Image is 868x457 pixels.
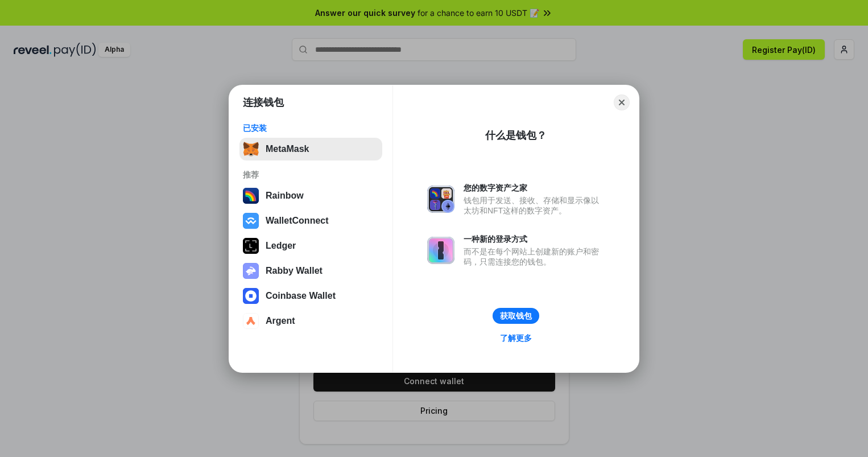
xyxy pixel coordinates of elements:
a: 了解更多 [493,331,539,345]
div: Rainbow [266,191,304,201]
div: WalletConnect [266,216,329,226]
button: Close [614,94,630,110]
div: 钱包用于发送、接收、存储和显示像以太坊和NFT这样的数字资产。 [464,195,605,216]
div: 什么是钱包？ [485,129,547,142]
div: MetaMask [266,144,309,154]
div: 了解更多 [500,333,532,343]
img: svg+xml,%3Csvg%20xmlns%3D%22http%3A%2F%2Fwww.w3.org%2F2000%2Fsvg%22%20width%3D%2228%22%20height%3... [243,238,259,254]
img: svg+xml,%3Csvg%20xmlns%3D%22http%3A%2F%2Fwww.w3.org%2F2000%2Fsvg%22%20fill%3D%22none%22%20viewBox... [243,263,259,279]
button: 获取钱包 [493,308,539,324]
img: svg+xml,%3Csvg%20xmlns%3D%22http%3A%2F%2Fwww.w3.org%2F2000%2Fsvg%22%20fill%3D%22none%22%20viewBox... [427,186,454,213]
button: Ledger [239,234,382,257]
div: 获取钱包 [500,311,532,321]
button: Coinbase Wallet [239,285,382,307]
div: 已安装 [243,123,379,133]
button: Rabby Wallet [239,260,382,282]
button: WalletConnect [239,209,382,232]
button: Rainbow [239,184,382,207]
img: svg+xml,%3Csvg%20xmlns%3D%22http%3A%2F%2Fwww.w3.org%2F2000%2Fsvg%22%20fill%3D%22none%22%20viewBox... [427,237,454,264]
img: svg+xml,%3Csvg%20width%3D%2228%22%20height%3D%2228%22%20viewBox%3D%220%200%2028%2028%22%20fill%3D... [243,313,259,329]
img: svg+xml,%3Csvg%20fill%3D%22none%22%20height%3D%2233%22%20viewBox%3D%220%200%2035%2033%22%20width%... [243,141,259,157]
div: Rabby Wallet [266,266,323,276]
div: 一种新的登录方式 [464,234,605,244]
img: svg+xml,%3Csvg%20width%3D%2228%22%20height%3D%2228%22%20viewBox%3D%220%200%2028%2028%22%20fill%3D... [243,213,259,229]
div: 您的数字资产之家 [464,183,605,193]
button: Argent [239,310,382,332]
div: Argent [266,316,295,326]
img: svg+xml,%3Csvg%20width%3D%22120%22%20height%3D%22120%22%20viewBox%3D%220%200%20120%20120%22%20fil... [243,188,259,204]
img: svg+xml,%3Csvg%20width%3D%2228%22%20height%3D%2228%22%20viewBox%3D%220%200%2028%2028%22%20fill%3D... [243,288,259,304]
button: MetaMask [239,138,382,160]
div: Ledger [266,241,296,251]
div: 推荐 [243,170,379,180]
div: 而不是在每个网站上创建新的账户和密码，只需连接您的钱包。 [464,246,605,267]
div: Coinbase Wallet [266,291,336,301]
h1: 连接钱包 [243,96,284,109]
